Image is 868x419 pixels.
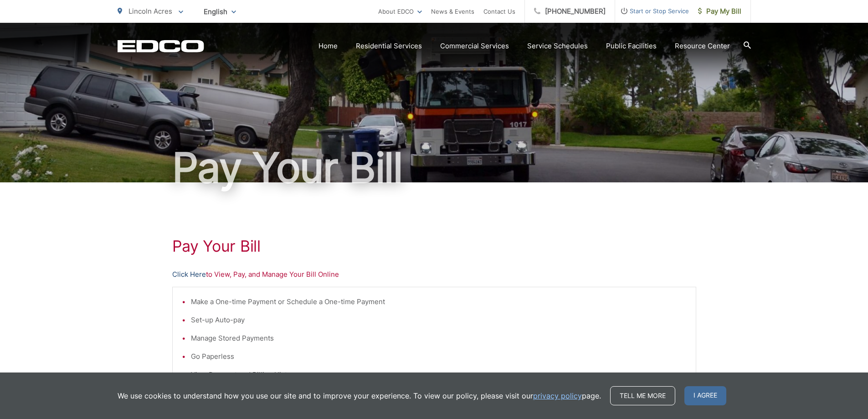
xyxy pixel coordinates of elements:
[533,390,582,401] a: privacy policy
[191,333,687,344] li: Manage Stored Payments
[684,386,726,405] span: I agree
[356,41,422,52] a: Residential Services
[118,390,601,401] p: We use cookies to understand how you use our site and to improve your experience. To view our pol...
[527,41,588,52] a: Service Schedules
[675,41,730,52] a: Resource Center
[318,41,338,52] a: Home
[191,296,687,307] li: Make a One-time Payment or Schedule a One-time Payment
[191,369,687,380] li: View Payment and Billing History
[606,41,657,52] a: Public Facilities
[483,6,515,17] a: Contact Us
[118,40,204,52] a: EDCD logo. Return to the homepage.
[191,315,687,326] li: Set-up Auto-pay
[378,6,422,17] a: About EDCO
[118,145,751,191] h1: Pay Your Bill
[610,386,675,405] a: Tell me more
[172,237,696,255] h1: Pay Your Bill
[431,6,474,17] a: News & Events
[440,41,509,52] a: Commercial Services
[128,7,172,16] span: Lincoln Acres
[197,4,243,20] span: English
[191,351,687,362] li: Go Paperless
[172,269,696,280] p: to View, Pay, and Manage Your Bill Online
[172,269,206,280] a: Click Here
[698,6,741,17] span: Pay My Bill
